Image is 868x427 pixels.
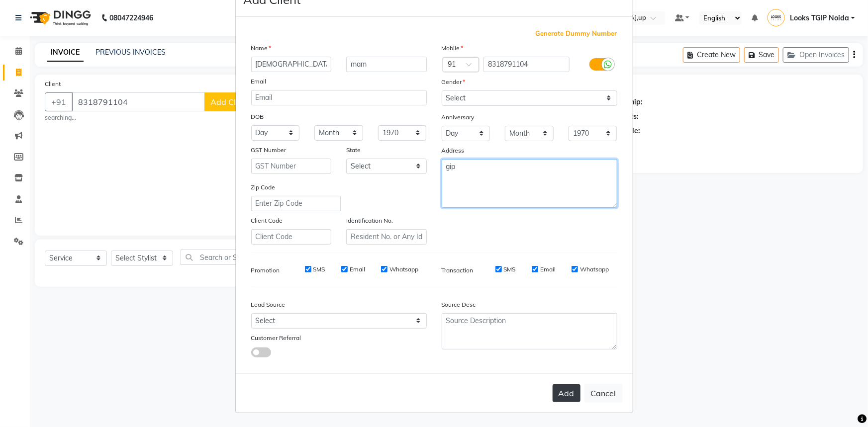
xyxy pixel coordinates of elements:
label: SMS [504,265,516,274]
label: Email [540,265,556,274]
label: Zip Code [251,183,276,192]
label: SMS [313,265,325,274]
label: Lead Source [251,300,286,309]
label: Transaction [442,266,474,275]
label: Whatsapp [389,265,418,274]
input: GST Number [251,159,332,174]
input: Email [251,90,427,105]
input: First Name [251,57,332,72]
button: Add [553,384,580,402]
input: Resident No. or Any Id [346,229,427,245]
label: Anniversary [442,113,475,122]
label: Gender [442,78,466,86]
button: Cancel [584,384,623,403]
label: Customer Referral [251,334,301,342]
label: Email [251,77,267,86]
label: DOB [251,112,264,121]
span: Generate Dummy Number [536,29,617,39]
label: Email [350,265,365,274]
label: Address [442,146,465,155]
label: Name [251,44,272,53]
label: State [346,146,361,155]
input: Last Name [346,57,427,72]
label: Whatsapp [580,265,609,274]
input: Client Code [251,229,332,245]
label: Identification No. [346,216,393,225]
label: Client Code [251,216,283,225]
label: Source Desc [442,300,476,309]
label: Mobile [442,44,464,53]
label: GST Number [251,146,287,155]
input: Enter Zip Code [251,196,341,211]
label: Promotion [251,266,280,275]
input: Mobile [483,57,570,72]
